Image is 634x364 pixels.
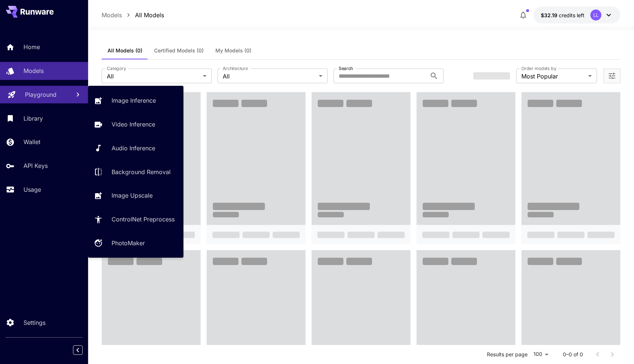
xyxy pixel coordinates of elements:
label: Order models by [521,65,556,71]
div: 100 [531,349,551,360]
a: Background Removal [88,163,183,181]
button: Collapse sidebar [73,345,83,355]
p: ControlNet Preprocess [112,215,175,224]
a: Image Inference [88,92,183,110]
span: All [107,72,200,81]
span: Most Popular [521,72,585,81]
p: Settings [23,318,45,327]
label: Category [107,65,126,71]
label: Architecture [223,65,248,71]
p: Wallet [23,137,40,146]
p: Models [102,11,122,19]
nav: breadcrumb [102,11,164,19]
p: Results per page [487,351,528,358]
p: Playground [25,90,57,99]
div: $32.189 [541,11,584,19]
div: LL [590,10,601,21]
label: Search [339,65,353,71]
p: Home [23,43,40,51]
p: Models [23,66,44,75]
span: credits left [559,12,584,18]
p: PhotoMaker [112,239,145,247]
button: $32.189 [533,7,620,23]
span: $32.19 [541,12,559,18]
p: Image Upscale [112,191,153,200]
a: ControlNet Preprocess [88,210,183,228]
span: All Models (0) [108,47,142,54]
a: Audio Inference [88,139,183,157]
p: 0–0 of 0 [563,351,583,358]
p: Image Inference [112,96,156,105]
p: All Models [135,11,164,19]
a: Image Upscale [88,187,183,205]
span: All [223,72,316,81]
a: PhotoMaker [88,234,183,252]
a: Video Inference [88,115,183,133]
span: My Models (0) [215,47,251,54]
p: API Keys [23,161,48,170]
button: Open more filters [608,71,616,81]
span: Certified Models (0) [154,47,204,54]
p: Background Removal [112,168,171,176]
p: Usage [23,185,41,194]
p: Audio Inference [112,144,155,152]
div: Collapse sidebar [79,343,88,357]
p: Library [23,114,43,123]
p: Video Inference [112,120,155,129]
